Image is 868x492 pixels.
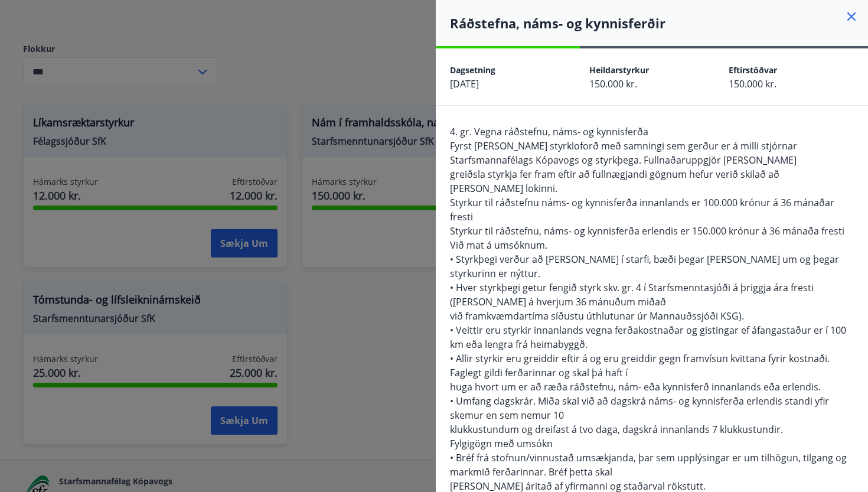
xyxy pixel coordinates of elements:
span: Við mat á umsóknum. [450,239,547,252]
span: huga hvort um er að ræða ráðstefnu, nám- eða kynnisferð innanlands eða erlendis. [450,380,821,393]
span: Heildarstyrkur [589,64,649,76]
span: • Allir styrkir eru greiddir eftir á og eru greiddir gegn framvísun kvittana fyrir kostnaði. Fagl... [450,352,830,379]
span: Styrkur til ráðstefnu náms- og kynnisferða innanlands er 100.000 krónur á 36 mánaðar fresti [450,196,834,223]
span: klukkustundum og dreifast á tvo daga, dagskrá innanlands 7 klukkustundir. [450,423,783,436]
span: • Hver styrkþegi getur fengið styrk skv. gr. 4 í Starfsmenntasjóði á þriggja ára fresti ([PERSON_... [450,281,814,308]
span: Dagsetning [450,64,495,76]
span: • Styrkþegi verður að [PERSON_NAME] í starfi, bæði þegar [PERSON_NAME] um og þegar styrkurinn er ... [450,253,839,280]
span: [DATE] [450,77,479,90]
span: 150.000 kr. [729,77,776,90]
span: Fylgigögn með umsókn [450,437,553,450]
span: við framkvæmdartíma síðustu úthlutunar úr Mannauðssjóði KSG). [450,309,744,322]
span: Fyrst [PERSON_NAME] styrkloforð með samningi sem gerður er á milli stjórnar Starfsmannafélags Kóp... [450,139,797,167]
span: • Bréf frá stofnun/vinnustað umsækjanda, þar sem upplýsingar er um tilhögun, tilgang og markmið f... [450,451,847,478]
span: 150.000 kr. [589,77,637,90]
span: Eftirstöðvar [729,64,777,76]
span: • Umfang dagskrár. Miða skal við að dagskrá náms- og kynnisferða erlendis standi yfir skemur en s... [450,395,829,422]
h4: Ráðstefna, náms- og kynnisferðir [450,14,868,32]
span: Styrkur til ráðstefnu, náms- og kynnisferða erlendis er 150.000 krónur á 36 mánaða fresti [450,224,844,237]
span: greiðsla styrkja fer fram eftir að fullnægjandi gögnum hefur verið skilað að [PERSON_NAME] lokinni. [450,168,779,195]
span: • Veittir eru styrkir innanlands vegna ferðakostnaðar og gistingar ef áfangastaður er í 100 km eð... [450,324,846,351]
span: 4. gr. Vegna ráðstefnu, náms- og kynnisferða [450,125,648,138]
